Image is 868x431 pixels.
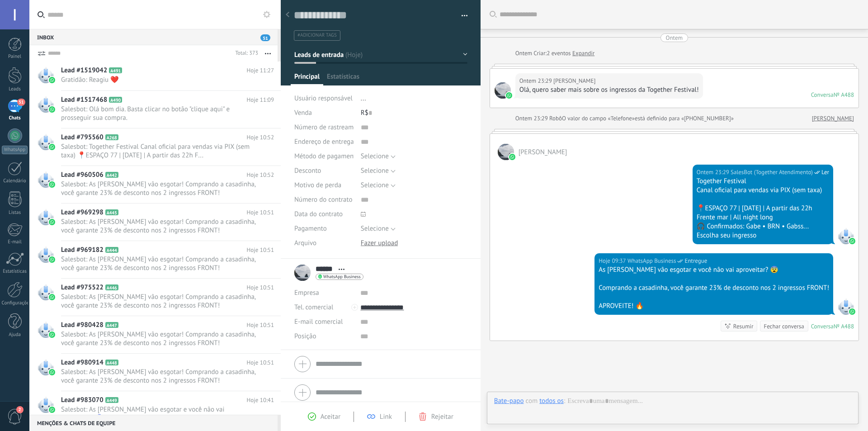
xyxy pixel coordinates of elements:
span: WhatsApp Business [627,256,676,265]
span: Hoje 10:51 [247,246,274,255]
span: Hoje 10:52 [247,133,274,142]
img: waba.svg [49,294,55,300]
img: waba.svg [849,238,855,244]
span: Salesbot: As [PERSON_NAME] vão esgotar! Comprando a casadinha, você garante 23% de desconto nos 2... [61,330,257,347]
span: Hoje 10:52 [247,171,274,180]
span: Lead #975522 [61,283,104,292]
span: está definido para «[PHONE_NUMBER]» [635,114,734,123]
span: Ericka [519,148,567,156]
span: Número de rastreamento [294,124,367,131]
span: Link [380,412,392,421]
span: Usuário responsável [294,94,353,103]
div: Motivo de perda [294,178,354,193]
span: Lead #980914 [61,358,104,367]
span: A449 [105,397,118,403]
span: Selecione [361,166,389,175]
span: Hoje 10:51 [247,208,274,217]
span: A447 [105,322,118,328]
span: WhatsApp Business [838,298,854,315]
div: Inbox [29,29,278,45]
span: Arquivo [294,240,316,246]
div: As [PERSON_NAME] vão esgotar e você não vai aproveitar? 😨 [599,265,829,275]
span: Lead #1519042 [61,66,107,75]
div: Ontem [515,49,534,58]
div: Ajuda [2,332,28,338]
div: Desconto [294,164,354,178]
div: R$ [361,106,467,120]
span: Robô [549,114,562,122]
span: Endereço de entrega [294,138,354,145]
span: Selecione [361,152,389,161]
div: Hoje 09:37 [599,256,627,265]
span: Lead #969182 [61,246,104,255]
span: Aceitar [321,412,340,421]
span: A268 [105,134,118,140]
div: Usuário responsável [294,91,354,106]
div: Venda [294,106,354,120]
div: Data do contrato [294,207,354,222]
div: 📍ESPAÇO 77 | [DATE] | A partir das 22h [697,204,829,213]
span: Salesbot: As [PERSON_NAME] vão esgotar e você não vai aproveitar? 😨 Comprando a casadinha, você g... [61,405,257,422]
div: Número de rastreamento [294,120,354,135]
a: Lead #960506 A442 Hoje 10:52 Salesbot: As [PERSON_NAME] vão esgotar! Comprando a casadinha, você ... [29,166,281,203]
span: A444 [105,247,118,253]
img: waba.svg [49,369,55,375]
div: APROVEITE! 🔥 [599,302,829,311]
span: Posição [294,333,316,340]
div: Arquivo [294,236,354,251]
div: Resumir [733,322,754,331]
img: waba.svg [49,219,55,225]
span: Hoje 10:41 [247,396,274,405]
span: Ericka [495,82,511,99]
span: Lead #1517468 [61,95,107,104]
span: Salesbot: As [PERSON_NAME] vão esgotar! Comprando a casadinha, você garante 23% de desconto nos 2... [61,218,257,235]
span: Motivo de perda [294,182,341,189]
span: 2 eventos [547,49,571,58]
span: E-mail comercial [294,317,343,326]
img: waba.svg [49,106,55,113]
span: Rejeitar [431,412,453,421]
span: A491 [109,67,122,73]
span: SalesBot (Together Atendimento) [731,168,813,177]
a: Lead #795560 A268 Hoje 10:52 Salesbot: Together Festival Canal oficial para vendas via PIX (sem t... [29,128,281,166]
div: Conversa [811,91,834,99]
div: Criar: [515,49,595,58]
div: Chats [2,115,28,121]
span: Salesbot: As [PERSON_NAME] vão esgotar! Comprando a casadinha, você garante 23% de desconto nos 2... [61,293,257,310]
span: A446 [105,284,118,290]
span: Ler [821,168,829,177]
img: waba.svg [49,144,55,150]
div: Conversa [811,322,834,330]
span: SalesBot [838,228,854,244]
img: waba.svg [849,308,855,315]
img: waba.svg [49,256,55,263]
img: waba.svg [506,92,512,99]
span: Tel. comercial [294,303,333,312]
span: : [564,397,565,406]
div: Painel [2,54,28,60]
div: № A488 [834,91,854,99]
span: #adicionar tags [297,32,337,38]
div: Estatísticas [2,269,28,275]
span: Pagamento [294,225,327,232]
span: A442 [105,172,118,178]
span: Hoje 10:51 [247,321,274,330]
div: Posição [294,329,354,344]
div: Frente mar | All night long [697,213,829,222]
div: № A488 [834,322,854,330]
a: Lead #980428 A447 Hoje 10:51 Salesbot: As [PERSON_NAME] vão esgotar! Comprando a casadinha, você ... [29,316,281,353]
div: Canal oficial para vendas via PIX (sem taxa) [697,186,829,195]
span: ... [361,94,366,103]
span: Salesbot: Olá bom dia. Basta clicar no botão "clique aqui" e prosseguir sua compra. [61,105,257,122]
div: Olá, quero saber mais sobre os ingressos da Together Festival! [519,85,699,95]
div: Pagamento [294,222,354,236]
span: Estatísticas [327,72,359,85]
img: waba.svg [509,154,515,160]
div: Método de pagamento [294,149,354,164]
img: waba.svg [49,332,55,338]
button: Selecione [361,149,396,164]
span: Ericka [498,144,514,160]
span: com [526,397,538,406]
img: waba.svg [49,181,55,188]
button: Tel. comercial [294,300,333,315]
